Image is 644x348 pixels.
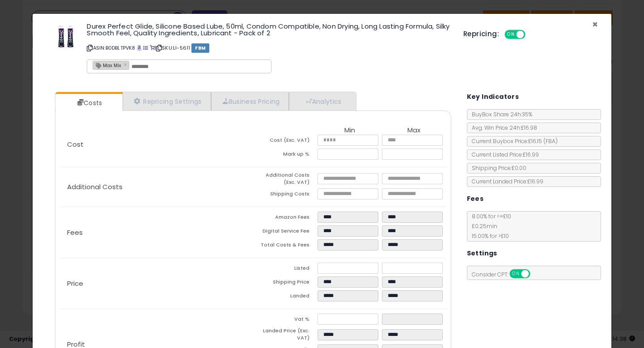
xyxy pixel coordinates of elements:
[467,124,537,132] span: Avg. Win Price 24h: £16.98
[467,110,532,118] span: BuyBox Share 24h: 35%
[253,225,318,239] td: Digital Service Fee
[467,151,539,158] span: Current Listed Price: £16.99
[55,94,122,112] a: Costs
[53,23,80,50] img: 415H35+ZdgL._SL60_.jpg
[467,248,497,259] h5: Settings
[505,31,517,38] span: ON
[592,18,598,31] span: ×
[318,127,382,135] th: Min
[467,222,497,230] span: £0.25 min
[143,44,148,51] a: All offer listings
[529,270,543,278] span: OFF
[467,137,558,145] span: Current Buybox Price:
[253,135,318,149] td: Cost (Exc. VAT)
[253,276,318,290] td: Shipping Price
[211,92,289,110] a: Business Pricing
[93,61,121,69] span: Max Mix
[253,239,318,253] td: Total Costs & Fees
[467,271,542,278] span: Consider CPT:
[524,31,538,38] span: OFF
[467,193,484,204] h5: Fees
[289,92,355,110] a: Analytics
[253,314,318,327] td: Vat %
[253,290,318,304] td: Landed
[467,212,511,240] span: 8.00 % for <= £10
[60,280,253,287] p: Price
[60,229,253,236] p: Fees
[60,183,253,191] p: Additional Costs
[191,43,209,53] span: FBM
[463,30,499,38] h5: Repricing:
[467,164,526,172] span: Shipping Price: £0.00
[60,341,253,348] p: Profit
[137,44,142,51] a: BuyBox page
[123,60,129,68] a: ×
[382,127,446,135] th: Max
[60,141,253,148] p: Cost
[87,23,450,36] h3: Durex Perfect Glide, Silicone Based Lube, 50ml, Condom Compatible, Non Drying, Long Lasting Formu...
[253,212,318,225] td: Amazon Fees
[253,327,318,344] td: Landed Price (Exc. VAT)
[253,172,318,188] td: Additional Costs (Exc. VAT)
[510,270,521,278] span: ON
[253,188,318,202] td: Shipping Costs
[467,232,509,240] span: 15.00 % for > £10
[150,44,155,51] a: Your listing only
[543,137,558,145] span: ( FBA )
[467,178,543,185] span: Current Landed Price: £16.99
[528,137,558,145] span: £16.15
[467,91,519,102] h5: Key Indicators
[87,41,450,55] p: ASIN: B0DBLTPVK8 | SKU: LI-5611
[253,263,318,276] td: Listed
[253,149,318,162] td: Mark up %
[123,92,211,110] a: Repricing Settings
